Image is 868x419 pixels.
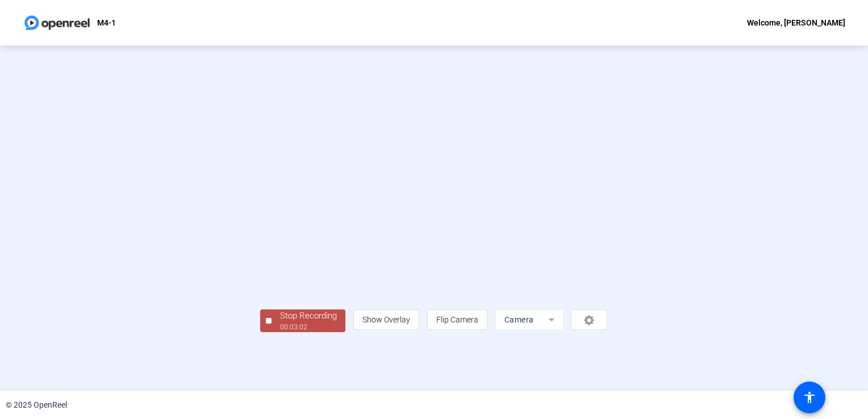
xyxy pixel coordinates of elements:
p: M4-1 [97,16,116,30]
button: Stop Recording00:03:02 [260,309,345,333]
button: Flip Camera [427,309,487,330]
div: © 2025 OpenReel [6,399,67,411]
span: Show Overlay [362,315,410,324]
mat-icon: accessibility [803,391,816,404]
div: Stop Recording [280,309,337,322]
img: OpenReel logo [23,11,91,34]
div: Welcome, [PERSON_NAME] [747,16,845,30]
div: 00:03:02 [280,322,337,332]
span: Flip Camera [436,315,478,324]
button: Show Overlay [353,309,419,330]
